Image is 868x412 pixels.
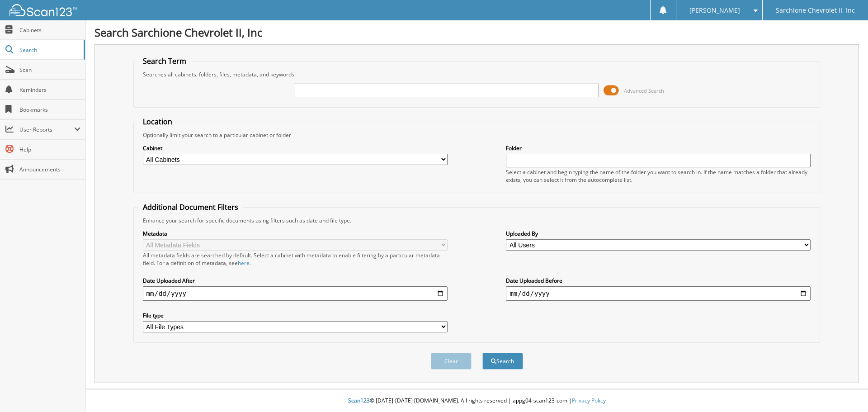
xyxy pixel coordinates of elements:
input: end [506,286,811,301]
img: scan123-logo-white.svg [9,4,77,16]
span: Sarchione Chevrolet II, Inc [776,8,855,13]
span: Advanced Search [624,87,664,94]
a: here [238,259,250,267]
a: Privacy Policy [572,397,606,404]
div: Searches all cabinets, folders, files, metadata, and keywords [138,71,816,78]
span: [PERSON_NAME] [689,8,740,13]
legend: Location [138,117,177,127]
button: Clear [431,353,472,369]
span: Search [19,46,79,54]
label: Folder [506,144,811,152]
div: © [DATE]-[DATE] [DOMAIN_NAME]. All rights reserved | appg04-scan123-com | [85,390,868,412]
span: Bookmarks [19,106,80,114]
legend: Additional Document Filters [138,202,243,212]
span: Scan123 [348,397,370,404]
button: Search [482,353,523,369]
label: Uploaded By [506,230,811,237]
label: Cabinet [143,144,448,152]
label: Metadata [143,230,448,237]
legend: Search Term [138,56,191,66]
span: Scan [19,66,80,74]
span: Cabinets [19,26,80,34]
div: All metadata fields are searched by default. Select a cabinet with metadata to enable filtering b... [143,251,448,267]
div: Select a cabinet and begin typing the name of the folder you want to search in. If the name match... [506,168,811,184]
div: Optionally limit your search to a particular cabinet or folder [138,131,816,139]
div: Enhance your search for specific documents using filters such as date and file type. [138,217,816,224]
h1: Search Sarchione Chevrolet II, Inc [94,25,859,40]
input: start [143,286,448,301]
span: Help [19,146,80,153]
span: User Reports [19,126,74,133]
span: Reminders [19,86,80,94]
label: File type [143,312,448,319]
label: Date Uploaded Before [506,277,811,284]
span: Announcements [19,166,80,173]
label: Date Uploaded After [143,277,448,284]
